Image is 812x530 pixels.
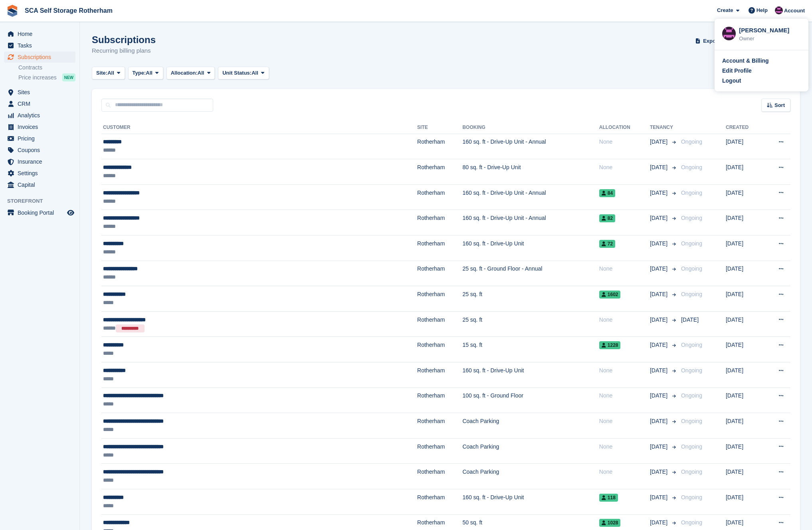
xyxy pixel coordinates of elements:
a: menu [4,121,75,132]
span: 1028 [599,519,621,527]
span: Ongoing [681,265,702,272]
span: Ongoing [681,138,702,145]
a: Price increases NEW [18,73,75,82]
td: [DATE] [726,489,763,515]
td: 25 sq. ft - Ground Floor - Annual [462,261,599,286]
span: Type: [133,69,146,77]
span: Booking Portal [18,207,65,218]
span: [DATE] [650,163,669,172]
div: None [599,138,650,146]
p: Recurring billing plans [92,46,156,55]
td: Rotherham [417,464,462,489]
div: NEW [62,73,75,81]
a: menu [4,98,75,109]
span: 1228 [599,341,621,349]
td: 15 sq. ft [462,337,599,362]
td: Coach Parking [462,438,599,464]
td: Rotherham [417,286,462,312]
span: [DATE] [650,214,669,222]
span: [DATE] [650,316,669,324]
span: Invoices [18,121,65,132]
td: 160 sq. ft - Drive-Up Unit - Annual [462,134,599,159]
button: Allocation: All [166,67,215,80]
span: Home [18,28,65,40]
td: [DATE] [726,134,763,159]
a: menu [4,207,75,218]
span: Ongoing [681,342,702,348]
td: [DATE] [726,388,763,413]
td: Rotherham [417,159,462,185]
a: Logout [722,77,801,85]
span: [DATE] [650,493,669,502]
span: 72 [599,240,615,248]
a: Preview store [66,208,75,218]
span: Ongoing [681,164,702,170]
td: [DATE] [726,210,763,235]
span: 84 [599,189,615,197]
span: Ongoing [681,291,702,297]
span: Export [703,37,719,45]
img: stora-icon-8386f47178a22dfd0bd8f6a31ec36ba5ce8667c1dd55bd0f319d3a0aa187defe.svg [6,5,18,17]
a: Account & Billing [722,57,801,65]
td: 80 sq. ft - Drive-Up Unit [462,159,599,185]
a: menu [4,156,75,167]
span: [DATE] [650,443,669,451]
td: Rotherham [417,362,462,388]
span: Insurance [18,156,65,167]
td: Rotherham [417,210,462,235]
span: Help [757,6,768,14]
span: Sort [774,101,785,109]
span: Coupons [18,144,65,156]
th: Allocation [599,121,650,134]
td: [DATE] [726,184,763,210]
span: 118 [599,494,618,502]
td: Rotherham [417,311,462,337]
div: None [599,163,650,172]
td: 160 sq. ft - Drive-Up Unit - Annual [462,210,599,235]
span: Ongoing [681,190,702,196]
span: Capital [18,179,65,190]
span: Ongoing [681,367,702,374]
td: Coach Parking [462,413,599,439]
span: All [252,69,258,77]
div: Owner [739,35,801,43]
span: Ongoing [681,519,702,526]
td: Rotherham [417,184,462,210]
div: Edit Profile [722,67,752,75]
span: Account [784,7,805,15]
td: 160 sq. ft - Drive-Up Unit [462,489,599,515]
td: Rotherham [417,388,462,413]
td: 25 sq. ft [462,311,599,337]
div: Logout [722,77,741,85]
td: [DATE] [726,337,763,362]
td: [DATE] [726,159,763,185]
span: 82 [599,214,615,222]
span: Tasks [18,40,65,51]
button: Unit Status: All [218,67,269,80]
span: CRM [18,98,65,109]
span: 1602 [599,291,621,299]
h1: Subscriptions [92,34,156,45]
span: [DATE] [650,341,669,349]
a: menu [4,40,75,51]
img: Dale Chapman [775,6,783,14]
span: Site: [96,69,107,77]
span: [DATE] [650,518,669,527]
span: Settings [18,168,65,179]
div: None [599,316,650,324]
span: [DATE] [650,366,669,375]
td: [DATE] [726,438,763,464]
th: Site [417,121,462,134]
a: Contracts [18,64,75,71]
th: Customer [101,121,417,134]
span: Sites [18,87,65,98]
a: SCA Self Storage Rotherham [22,4,116,17]
a: menu [4,110,75,121]
button: Type: All [128,67,163,80]
td: 100 sq. ft - Ground Floor [462,388,599,413]
span: Ongoing [681,392,702,399]
a: menu [4,87,75,98]
span: [DATE] [650,417,669,425]
span: Analytics [18,110,65,121]
th: Booking [462,121,599,134]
